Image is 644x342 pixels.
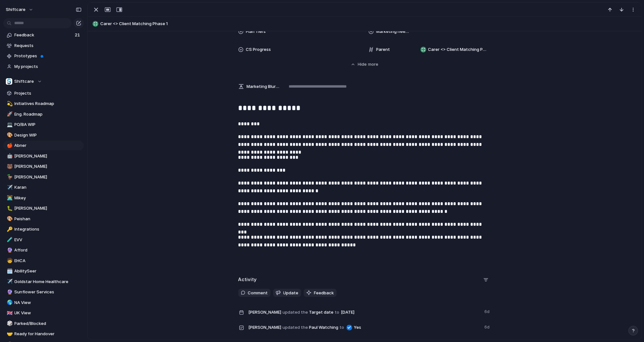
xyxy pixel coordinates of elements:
div: 💫 [7,100,11,108]
span: Target date [249,307,481,317]
div: 🔑 [7,226,11,233]
div: 🌎 [7,299,11,306]
div: 🍎Abner [3,141,84,150]
span: Ready for Handover [15,331,82,337]
span: [PERSON_NAME] [15,153,82,159]
div: 🗓️ [7,268,11,275]
div: 🧪 [7,236,11,243]
span: Plan Tiers [246,28,266,35]
span: CS Progress [246,46,271,53]
span: Abner [15,142,82,149]
span: Integrations [15,226,82,233]
span: Design WIP [15,132,82,138]
button: 🌎 [6,299,12,306]
a: 🎨Peishan [3,214,84,224]
span: Sunflower Services [15,289,82,295]
a: 🤝Ready for Handover [3,329,84,339]
span: Carer <> Client Matching Phase 1 [428,46,488,53]
span: Karan [15,184,82,191]
a: Feedback21 [3,30,84,40]
button: 🦆 [6,174,12,180]
button: Feedback [304,289,337,297]
div: 🔮 [7,247,11,254]
button: 🔑 [6,226,12,233]
div: ✈️ [7,184,11,191]
button: 🔮 [6,247,12,253]
button: 🐛 [6,205,12,212]
button: 💻 [6,121,12,128]
div: 🤖[PERSON_NAME] [3,151,84,161]
a: 👨‍💻Mikey [3,193,84,203]
button: 🎨 [6,216,12,222]
span: updated the [282,309,308,316]
span: EVV [15,237,82,243]
span: Mikey [15,195,82,201]
div: 🍎 [7,142,11,149]
button: Hidemore [238,59,491,70]
span: Comment [248,290,268,296]
span: Feedback [15,32,73,38]
a: 🔮Sunflower Services [3,287,84,297]
a: 💫Initiatives Roadmap [3,99,84,109]
span: Eng. Roadmap [15,111,82,118]
div: 🎲 [7,320,11,327]
button: 🗓️ [6,268,12,274]
button: 🎲 [6,320,12,327]
button: ✈️ [6,279,12,285]
span: Marketing Blurb (15-20 Words) [247,83,280,90]
span: Feedback [314,290,334,296]
a: 🔮Afford [3,245,84,255]
span: Initiatives Roadmap [15,100,82,107]
span: Shiftcare [15,78,34,85]
a: 💻PO/BA WIP [3,120,84,129]
div: 🐛[PERSON_NAME] [3,204,84,213]
div: 🔮 [7,289,11,296]
button: Update [273,289,301,297]
a: ✈️Karan [3,183,84,192]
a: 🧒EHCA [3,256,84,266]
span: [PERSON_NAME] [15,174,82,180]
span: [PERSON_NAME] [249,324,282,331]
a: 🐻[PERSON_NAME] [3,162,84,171]
a: 🇬🇧UK View [3,308,84,318]
span: Projects [15,90,82,97]
div: 🎨Design WIP [3,130,84,140]
span: [PERSON_NAME] [15,163,82,170]
button: shiftcare [3,5,37,15]
a: My projects [3,62,84,71]
div: 🇬🇧 [7,309,11,317]
span: Update [283,290,299,296]
span: Parent [376,46,390,53]
span: NA View [15,299,82,306]
button: Shiftcare [3,77,84,86]
span: 6d [485,323,491,330]
div: 🎲Parked/Blocked [3,319,84,328]
div: 🎨 [7,131,11,139]
div: 🔑Integrations [3,224,84,234]
div: 🤝 [7,330,11,338]
div: 👨‍💻 [7,194,11,202]
button: Comment [238,289,271,297]
span: My projects [15,63,82,70]
a: 🗓️AbilitySeer [3,266,84,276]
a: 🦆[PERSON_NAME] [3,172,84,182]
button: 🤝 [6,331,12,337]
span: [PERSON_NAME] [249,309,282,316]
span: AbilitySeer [15,268,82,274]
button: 🧒 [6,258,12,264]
span: PO/BA WIP [15,121,82,128]
button: ✈️ [6,184,12,191]
div: ✈️ [7,278,11,285]
span: to [335,309,339,316]
a: ✈️Goldstar Home Healthcare [3,277,84,287]
button: 💫 [6,100,12,107]
a: Requests [3,41,84,51]
a: 🌎NA View [3,298,84,308]
div: 💻 [7,121,11,128]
